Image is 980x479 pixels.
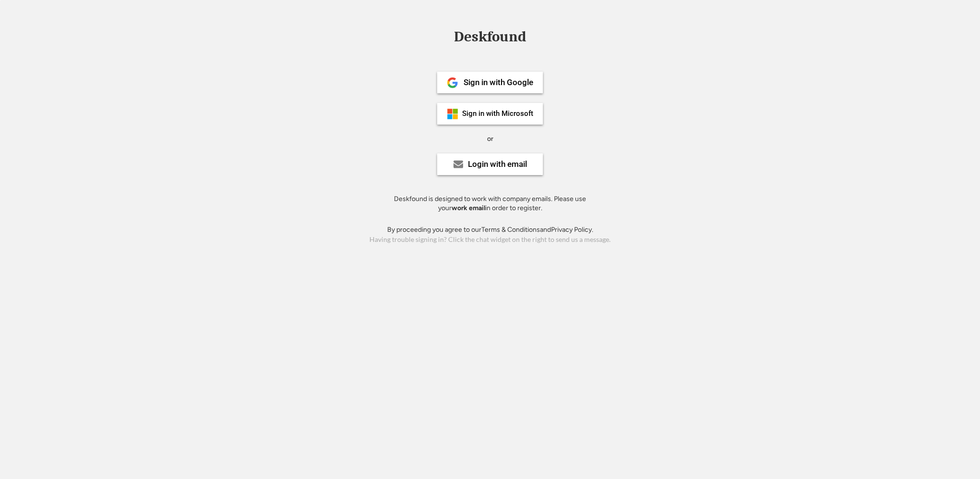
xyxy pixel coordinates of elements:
[464,78,533,87] div: Sign in with Google
[468,160,527,168] div: Login with email
[462,110,533,117] div: Sign in with Microsoft
[481,226,540,234] a: Terms & Conditions
[551,226,593,234] a: Privacy Policy.
[487,134,493,144] div: or
[452,204,485,212] strong: work email
[447,77,458,88] img: 1024px-Google__G__Logo.svg.png
[387,225,593,235] div: By proceeding you agree to our and
[449,29,531,44] div: Deskfound
[382,194,598,213] div: Deskfound is designed to work with company emails. Please use your in order to register.
[447,108,458,120] img: ms-symbollockup_mssymbol_19.png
